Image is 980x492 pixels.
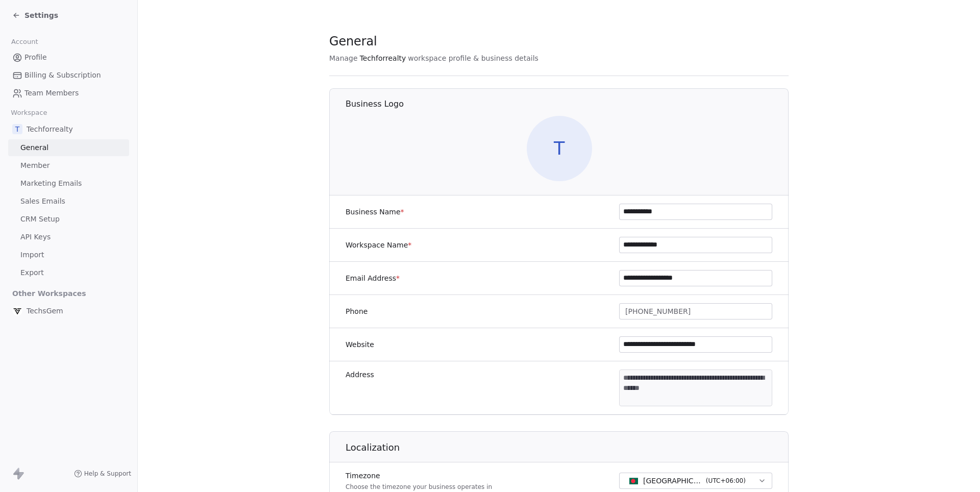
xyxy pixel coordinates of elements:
[8,67,129,84] a: Billing & Subscription
[527,116,592,181] span: T
[329,53,358,63] span: Manage
[24,88,79,99] span: Team Members
[8,285,90,302] span: Other Workspaces
[24,52,47,63] span: Profile
[346,99,789,110] h1: Business Logo
[8,85,129,102] a: Team Members
[8,193,129,210] a: Sales Emails
[346,240,411,250] label: Workspace Name
[7,105,52,120] span: Workspace
[8,211,129,228] a: CRM Setup
[346,483,492,491] p: Choose the timezone your business operates in
[346,207,404,217] label: Business Name
[346,441,789,454] h1: Localization
[346,306,367,316] label: Phone
[20,178,82,189] span: Marketing Emails
[8,157,129,174] a: Member
[27,124,73,134] span: Techforrealty
[8,49,129,66] a: Profile
[24,70,101,81] span: Billing & Subscription
[706,476,746,485] span: ( UTC+06:00 )
[643,476,702,486] span: [GEOGRAPHIC_DATA] - BST
[27,306,63,316] span: TechsGem
[8,247,129,263] a: Import
[619,473,772,489] button: [GEOGRAPHIC_DATA] - BST(UTC+06:00)
[8,264,129,281] a: Export
[346,471,492,481] label: Timezone
[20,196,65,207] span: Sales Emails
[619,303,772,319] button: [PHONE_NUMBER]
[12,10,58,20] a: Settings
[20,267,44,278] span: Export
[625,306,691,317] span: [PHONE_NUMBER]
[346,370,374,380] label: Address
[8,139,129,156] a: General
[24,10,58,20] span: Settings
[346,273,400,283] label: Email Address
[12,306,22,316] img: Untitled%20design.png
[20,250,44,260] span: Import
[20,214,60,225] span: CRM Setup
[20,142,48,153] span: General
[360,53,406,63] span: Techforrealty
[84,470,131,478] span: Help & Support
[8,175,129,192] a: Marketing Emails
[329,34,377,49] span: General
[8,229,129,245] a: API Keys
[7,34,42,50] span: Account
[74,470,131,478] a: Help & Support
[408,53,538,63] span: workspace profile & business details
[20,232,51,242] span: API Keys
[12,124,22,134] span: T
[20,160,50,171] span: Member
[346,339,374,350] label: Website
